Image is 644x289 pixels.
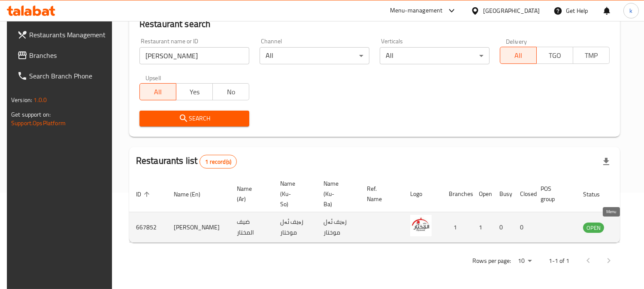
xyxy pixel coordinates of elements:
button: All [500,47,537,64]
p: Rows per page: [472,256,511,266]
td: 1 [442,212,472,243]
span: Yes [180,86,209,98]
input: Search for restaurant name or ID.. [139,47,249,64]
span: Name (Ar) [237,184,263,204]
img: Dhaif Almukhtar [410,215,432,236]
button: All [139,83,176,100]
span: k [629,6,632,15]
span: Search Branch Phone [29,71,108,81]
h2: Restaurants list [136,154,237,169]
span: 1.0.0 [33,94,47,105]
span: TMP [577,49,606,62]
a: Branches [10,45,115,66]
td: 0 [513,212,534,243]
span: No [216,86,246,98]
span: Get support on: [11,109,51,120]
span: Ref. Name [367,184,393,204]
div: [GEOGRAPHIC_DATA] [483,6,540,15]
span: Restaurants Management [29,30,108,40]
span: Search [146,113,242,124]
th: Logo [403,176,442,212]
td: [PERSON_NAME] [167,212,230,243]
label: Delivery [506,38,527,44]
span: TGO [540,49,570,62]
span: All [504,49,533,62]
th: Open [472,176,493,212]
th: Closed [513,176,534,212]
div: All [260,47,369,64]
span: 1 record(s) [200,158,236,166]
span: Version: [11,94,32,105]
button: Search [139,111,249,126]
span: Name (Ku-Ba) [324,178,350,209]
span: Branches [29,50,108,60]
td: ضيف المختار [230,212,273,243]
a: Support.OpsPlatform [11,117,66,129]
td: 667852 [129,212,167,243]
button: TMP [573,47,610,64]
h2: Restaurant search [139,18,610,30]
span: Name (En) [174,189,212,199]
td: زەیف ئەل موختار [273,212,317,243]
span: All [143,86,173,98]
div: Total records count [200,155,237,169]
span: ID [136,189,152,199]
div: Rows per page: [514,255,535,268]
div: Menu-management [390,6,443,16]
span: POS group [541,184,566,204]
a: Search Branch Phone [10,66,115,86]
p: 1-1 of 1 [549,256,569,266]
span: OPEN [583,223,604,233]
label: Upsell [145,75,161,81]
a: Restaurants Management [10,24,115,45]
div: All [380,47,490,64]
span: Status [583,189,611,199]
td: 1 [472,212,493,243]
button: TGO [536,47,573,64]
th: Branches [442,176,472,212]
button: Yes [176,83,213,100]
span: Name (Ku-So) [280,178,306,209]
td: زەیف ئەل موختار [317,212,360,243]
th: Busy [493,176,513,212]
div: Export file [596,151,617,172]
td: 0 [493,212,513,243]
button: No [212,83,249,100]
